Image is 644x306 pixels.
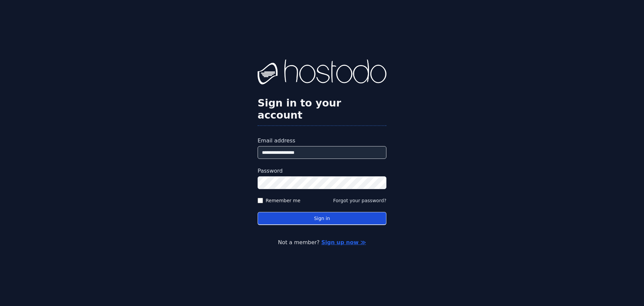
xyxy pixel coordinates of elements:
[258,137,386,145] label: Email address
[258,59,386,86] img: Hostodo
[321,239,366,246] a: Sign up now ≫
[32,238,612,247] p: Not a member?
[258,167,386,175] label: Password
[258,97,386,121] h2: Sign in to your account
[266,197,301,204] label: Remember me
[258,212,386,225] button: Sign in
[333,197,386,204] button: Forgot your password?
